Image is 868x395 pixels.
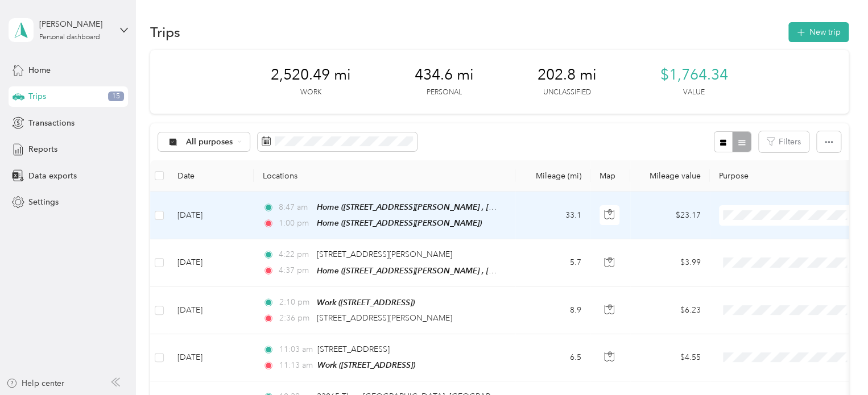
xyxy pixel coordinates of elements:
[28,196,59,208] span: Settings
[317,298,415,307] span: Work ([STREET_ADDRESS])
[28,64,51,76] span: Home
[300,88,321,98] p: Work
[168,239,254,286] td: [DATE]
[630,160,710,192] th: Mileage value
[28,90,46,102] span: Trips
[279,217,311,230] span: 1:00 pm
[317,202,652,212] span: Home ([STREET_ADDRESS][PERSON_NAME] , [GEOGRAPHIC_DATA], [GEOGRAPHIC_DATA])
[317,250,452,259] span: [STREET_ADDRESS][PERSON_NAME]
[39,34,100,41] div: Personal dashboard
[271,66,351,84] span: 2,520.49 mi
[28,143,57,155] span: Reports
[660,66,728,84] span: $1,764.34
[28,117,75,129] span: Transactions
[804,331,868,395] iframe: Everlance-gr Chat Button Frame
[6,377,64,389] button: Help center
[39,18,110,30] div: [PERSON_NAME]
[254,160,515,192] th: Locations
[279,359,312,372] span: 11:13 am
[630,287,710,334] td: $6.23
[788,22,849,42] button: New trip
[515,334,590,381] td: 6.5
[317,344,390,354] span: [STREET_ADDRESS]
[317,360,415,369] span: Work ([STREET_ADDRESS])
[168,334,254,381] td: [DATE]
[317,218,482,227] span: Home ([STREET_ADDRESS][PERSON_NAME])
[168,192,254,239] td: [DATE]
[515,192,590,239] td: 33.1
[168,287,254,334] td: [DATE]
[630,239,710,286] td: $3.99
[279,296,311,309] span: 2:10 pm
[28,170,77,182] span: Data exports
[279,248,311,261] span: 4:22 pm
[630,334,710,381] td: $4.55
[279,201,311,214] span: 8:47 am
[759,131,809,152] button: Filters
[279,343,312,356] span: 11:03 am
[515,239,590,286] td: 5.7
[538,66,597,84] span: 202.8 mi
[168,160,254,192] th: Date
[427,88,462,98] p: Personal
[515,160,590,192] th: Mileage (mi)
[543,88,591,98] p: Unclassified
[683,88,705,98] p: Value
[150,26,180,38] h1: Trips
[415,66,474,84] span: 434.6 mi
[108,92,124,102] span: 15
[317,313,452,323] span: [STREET_ADDRESS][PERSON_NAME]
[317,266,652,276] span: Home ([STREET_ADDRESS][PERSON_NAME] , [GEOGRAPHIC_DATA], [GEOGRAPHIC_DATA])
[279,264,311,277] span: 4:37 pm
[590,160,630,192] th: Map
[515,287,590,334] td: 8.9
[279,312,311,325] span: 2:36 pm
[630,192,710,239] td: $23.17
[186,138,233,146] span: All purposes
